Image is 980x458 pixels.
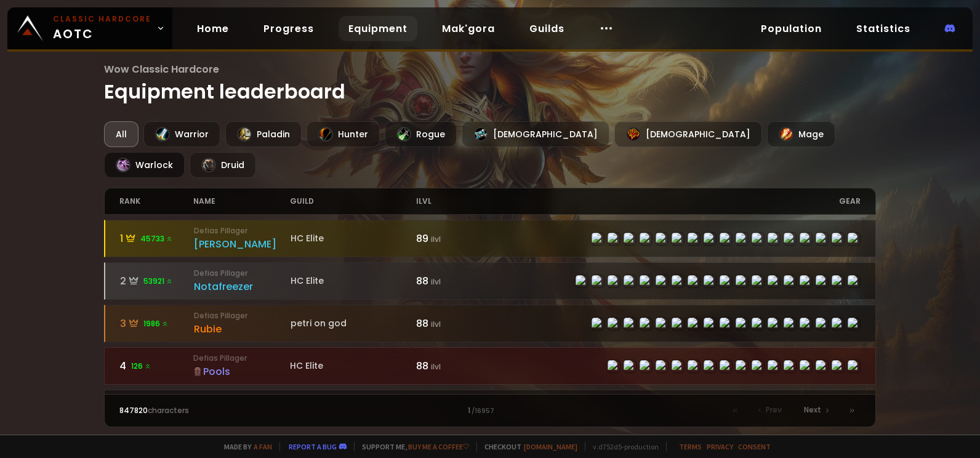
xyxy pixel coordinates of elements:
div: guild [290,188,416,214]
a: Population [751,16,832,41]
small: / 16957 [472,406,494,416]
small: ilvl [431,361,441,372]
span: 126 [131,361,151,372]
a: Terms [679,442,702,451]
a: Buy me a coffee [408,442,469,451]
span: Wow Classic Hardcore [104,62,876,77]
div: 88 [416,273,490,289]
a: a fan [254,442,272,451]
a: Progress [254,16,324,41]
div: 89 [416,231,490,246]
div: [DEMOGRAPHIC_DATA] [462,121,609,147]
a: Privacy [707,442,733,451]
a: 253921 Defias PillagerNotafreezerHC Elite88 ilvlitem-22498item-23057item-22983item-2575item-22496... [104,262,876,300]
small: ilvl [431,319,441,329]
small: ilvl [431,234,441,244]
span: Made by [217,442,272,451]
h1: Equipment leaderboard [104,62,876,106]
div: Warrior [143,121,220,147]
small: Defias Pillager [194,310,290,321]
span: Next [804,404,821,416]
div: HC Elite [290,360,416,372]
div: HC Elite [291,275,417,287]
div: petri on god [291,317,417,330]
div: ilvl [416,188,490,214]
div: rank [119,188,193,214]
a: Classic HardcoreAOTC [7,7,172,49]
a: Mak'gora [432,16,505,41]
div: 88 [416,316,490,331]
a: Consent [738,442,771,451]
div: characters [119,405,305,416]
div: 88 [416,358,490,374]
small: Defias Pillager [194,268,290,279]
span: AOTC [53,14,151,43]
div: Paladin [225,121,302,147]
div: [PERSON_NAME] [194,236,290,252]
span: 45733 [140,233,173,244]
small: Defias Pillager [194,225,290,236]
a: 145733 Defias Pillager[PERSON_NAME]HC Elite89 ilvlitem-22498item-23057item-22499item-4335item-224... [104,220,876,257]
small: ilvl [431,276,441,287]
div: Druid [190,152,256,178]
a: 5591 Defias PillagerSourceohealspetri on god88 ilvlitem-22514item-21712item-22515item-4336item-22... [104,390,876,427]
a: Guilds [520,16,574,41]
a: 31986 Defias PillagerRubiepetri on god88 ilvlitem-22490item-21712item-22491item-22488item-22494it... [104,305,876,342]
div: gear [490,188,861,214]
span: Checkout [476,442,577,451]
div: [DEMOGRAPHIC_DATA] [614,121,762,147]
div: Mage [767,121,835,147]
small: Defias Pillager [193,353,290,364]
span: v. d752d5 - production [585,442,659,451]
a: Report a bug [289,442,337,451]
span: 53921 [143,276,173,287]
span: Prev [766,404,782,416]
div: 3 [120,316,194,331]
a: [DOMAIN_NAME] [524,442,577,451]
div: Notafreezer [194,279,290,294]
div: HC Elite [291,232,417,245]
div: Rogue [385,121,457,147]
a: 4126 Defias PillagerPoolsHC Elite88 ilvlitem-22506item-22943item-22507item-22504item-22510item-22... [104,347,876,385]
div: 1 [305,405,675,416]
a: Equipment [339,16,417,41]
span: 847820 [119,405,148,416]
div: 1 [120,231,194,246]
div: Pools [193,364,290,379]
div: name [193,188,290,214]
div: 2 [120,273,194,289]
a: Statistics [846,16,920,41]
div: Warlock [104,152,185,178]
a: Home [187,16,239,41]
span: Support me, [354,442,469,451]
div: 4 [119,358,193,374]
small: Classic Hardcore [53,14,151,25]
div: All [104,121,139,147]
span: 1986 [143,318,169,329]
div: Rubie [194,321,290,337]
div: Hunter [307,121,380,147]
